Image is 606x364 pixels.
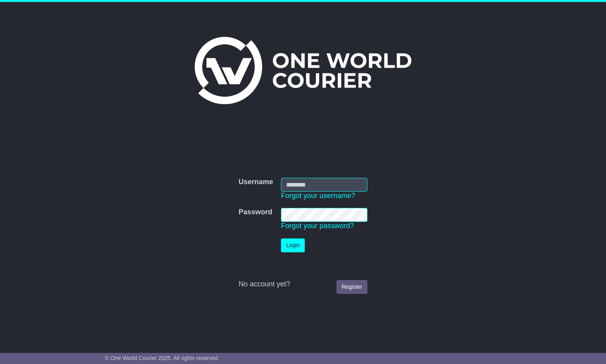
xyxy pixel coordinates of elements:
[105,355,220,361] span: © One World Courier 2025. All rights reserved.
[195,37,411,104] img: One World
[239,178,273,187] label: Username
[239,280,367,289] div: No account yet?
[336,280,367,294] a: Register
[281,238,305,252] button: Login
[281,192,355,200] a: Forgot your username?
[239,208,272,217] label: Password
[281,222,354,230] a: Forgot your password?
